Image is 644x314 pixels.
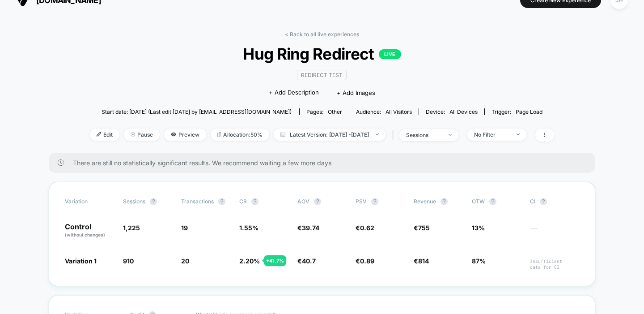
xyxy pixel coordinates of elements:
[65,198,114,205] span: Variation
[65,232,105,237] span: (without changes)
[356,108,412,115] div: Audience:
[360,224,374,232] span: 0.62
[274,129,386,141] span: Latest Version: [DATE] - [DATE]
[328,108,342,115] span: other
[251,198,258,205] button: ?
[314,198,321,205] button: ?
[164,129,206,141] span: Preview
[472,224,485,232] span: 13%
[390,129,399,142] span: |
[418,224,430,232] span: 755
[181,198,214,205] span: Transactions
[65,257,97,265] span: Variation 1
[356,224,374,232] span: €
[414,224,430,232] span: €
[356,198,367,205] span: PSV
[386,108,412,115] span: All Visitors
[123,224,140,232] span: 1,225
[90,129,119,141] span: Edit
[472,198,521,205] span: OTW
[449,134,452,136] img: end
[131,132,135,137] img: end
[414,257,429,265] span: €
[530,198,579,205] span: CI
[530,258,579,270] span: Insufficient data for CI
[297,224,319,232] span: €
[530,225,579,238] span: ---
[371,198,378,205] button: ?
[418,257,429,265] span: 814
[297,70,347,80] span: Redirect Test
[491,108,542,115] div: Trigger:
[297,198,309,205] span: AOV
[356,257,374,265] span: €
[211,129,269,141] span: Allocation: 50%
[65,223,114,238] p: Control
[150,198,157,205] button: ?
[217,132,221,137] img: rebalance
[73,159,577,167] span: There are still no statistically significant results. We recommend waiting a few more days
[516,108,542,115] span: Page Load
[297,257,316,265] span: €
[302,224,319,232] span: 39.74
[360,257,374,265] span: 0.89
[181,257,189,265] span: 20
[264,255,286,266] div: + 41.7 %
[239,257,260,265] span: 2.20 %
[285,31,359,38] a: < Back to all live experiences
[124,129,160,141] span: Pause
[102,108,292,115] span: Start date: [DATE] (Last edit [DATE] by [EMAIL_ADDRESS][DOMAIN_NAME])
[280,132,285,137] img: calendar
[474,131,510,138] div: No Filter
[239,224,258,232] span: 1.55 %
[449,108,478,115] span: all devices
[472,257,486,265] span: 87%
[97,132,101,137] img: edit
[379,49,401,59] p: LIVE
[181,224,188,232] span: 19
[414,198,436,205] span: Revenue
[376,133,379,135] img: end
[123,257,134,265] span: 910
[441,198,448,205] button: ?
[269,88,319,97] span: + Add Description
[419,108,484,115] span: Device:
[306,108,342,115] div: Pages:
[239,198,247,205] span: CR
[123,198,145,205] span: Sessions
[113,44,531,63] span: Hug Ring Redirect
[302,257,316,265] span: 40.7
[540,198,547,205] button: ?
[489,198,496,205] button: ?
[406,132,442,138] div: sessions
[337,89,375,96] span: + Add Images
[517,133,520,135] img: end
[218,198,225,205] button: ?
